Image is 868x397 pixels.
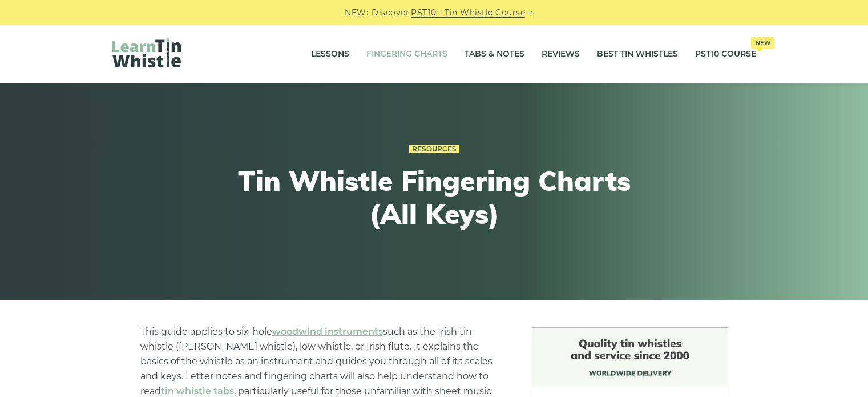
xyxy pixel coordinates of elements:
span: New [751,37,774,49]
a: Resources [409,145,459,154]
a: PST10 CourseNew [695,40,756,69]
a: tin whistle tabs [161,386,234,396]
a: Lessons [311,40,349,69]
a: Best Tin Whistles [597,40,678,69]
a: woodwind instruments [272,326,383,337]
a: Tabs & Notes [465,40,524,69]
a: Fingering Charts [366,40,447,69]
a: Reviews [542,40,580,69]
img: LearnTinWhistle.com [112,38,181,67]
h1: Tin Whistle Fingering Charts (All Keys) [224,165,644,230]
